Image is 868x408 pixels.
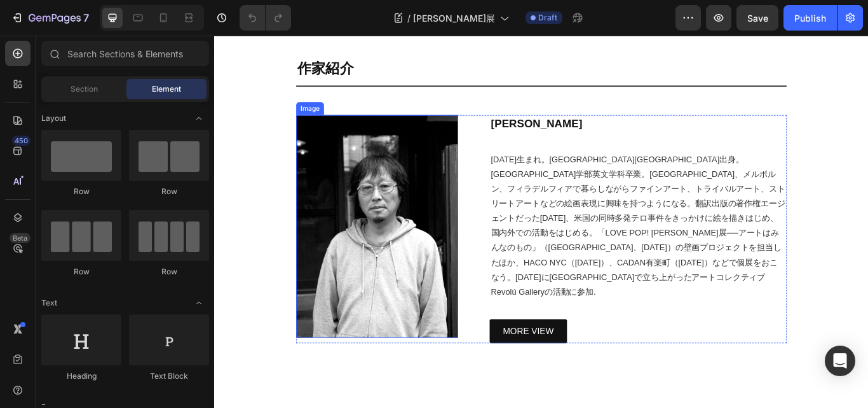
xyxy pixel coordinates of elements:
button: Save [736,5,778,31]
div: Row [41,266,121,278]
span: Toggle open [189,108,209,129]
div: Publish [794,11,826,25]
div: 450 [12,136,31,146]
div: Heading [41,370,121,382]
button: Publish [783,5,837,31]
span: / [407,11,410,25]
input: Search Sections & Elements [41,41,209,66]
span: Layout [41,113,66,124]
span: Section [71,83,98,95]
span: Save [747,13,768,24]
div: Row [41,186,121,197]
button: 7 [5,5,95,31]
h2: [PERSON_NAME] [321,93,667,112]
span: Element [152,83,181,95]
div: Beta [10,233,31,243]
iframe: Design area [214,36,868,408]
span: [DATE]生まれ。[GEOGRAPHIC_DATA][GEOGRAPHIC_DATA]出身。[GEOGRAPHIC_DATA]学部英文学科卒業。[GEOGRAPHIC_DATA]、メルボルン、... [322,139,665,304]
span: Text [41,297,57,309]
div: Undo/Redo [240,5,291,31]
div: Row [129,186,209,197]
div: Row [129,266,209,278]
img: gempages_563638959138145042-3663b69b-ff05-444f-9d90-1245d142a607.jpg [95,93,284,353]
div: Image [98,80,125,91]
h2: 作家紹介 [95,27,667,51]
span: Toggle open [189,293,209,313]
div: Open Intercom Messenger [825,346,855,376]
p: 7 [83,10,89,25]
p: MORE VIEW [336,336,395,355]
span: Draft [538,12,557,24]
div: Text Block [129,370,209,382]
span: [PERSON_NAME]展 [413,11,495,25]
a: MORE VIEW [321,331,410,360]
